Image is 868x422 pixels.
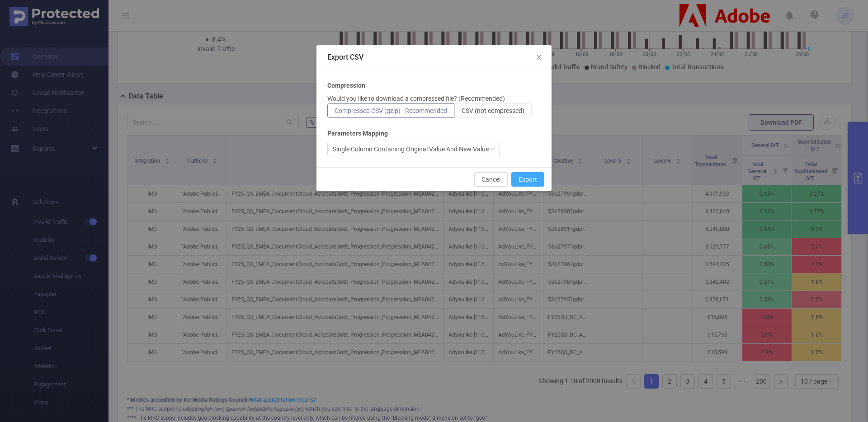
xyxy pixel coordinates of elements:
button: Close [526,45,552,70]
div: Export CSV [327,52,541,62]
b: Parameters Mapping [327,129,388,138]
p: Would you like to download a compressed file? (Recommended) [327,94,505,103]
span: CSV (not compressed) [462,107,524,114]
span: Compressed CSV (gzip) - Recommended [335,107,447,114]
button: Cancel [474,172,508,187]
b: Compression [327,81,365,90]
i: icon: down [489,146,495,153]
i: icon: close [535,54,542,61]
div: Single Column Containing Original Value And New Value [333,142,489,156]
button: Export [511,172,544,187]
